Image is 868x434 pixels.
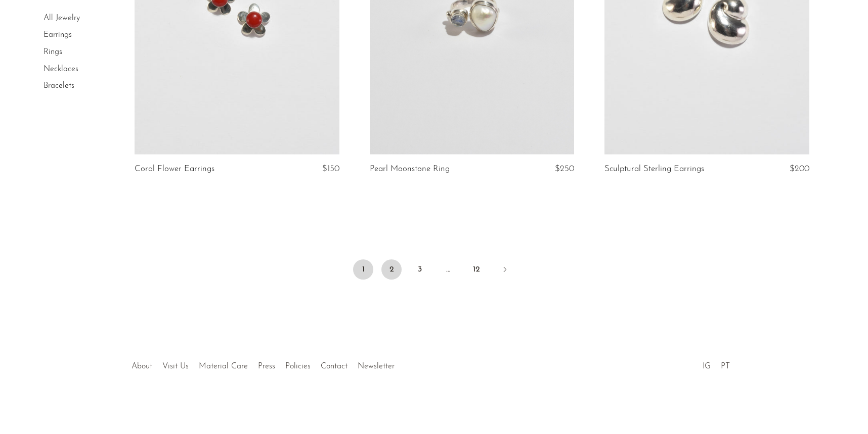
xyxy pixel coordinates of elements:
[790,165,809,173] span: $200
[162,362,189,370] a: Visit Us
[381,259,402,280] a: 2
[721,362,730,370] a: PT
[555,165,574,173] span: $250
[126,354,400,373] ul: Quick links
[285,362,311,370] a: Policies
[703,362,711,370] a: IG
[322,165,339,173] span: $150
[495,259,515,282] a: Next
[135,165,214,174] a: Coral Flower Earrings
[353,259,373,280] span: 1
[370,165,450,174] a: Pearl Moonstone Ring
[321,362,348,370] a: Contact
[199,362,248,370] a: Material Care
[132,362,152,370] a: About
[44,14,80,22] a: All Jewelry
[44,48,62,56] a: Rings
[604,165,704,174] a: Sculptural Sterling Earrings
[44,31,72,39] a: Earrings
[466,259,487,280] a: 12
[44,82,74,90] a: Bracelets
[410,259,430,280] a: 3
[438,259,458,280] span: …
[44,65,78,73] a: Necklaces
[698,354,735,373] ul: Social Medias
[258,362,275,370] a: Press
